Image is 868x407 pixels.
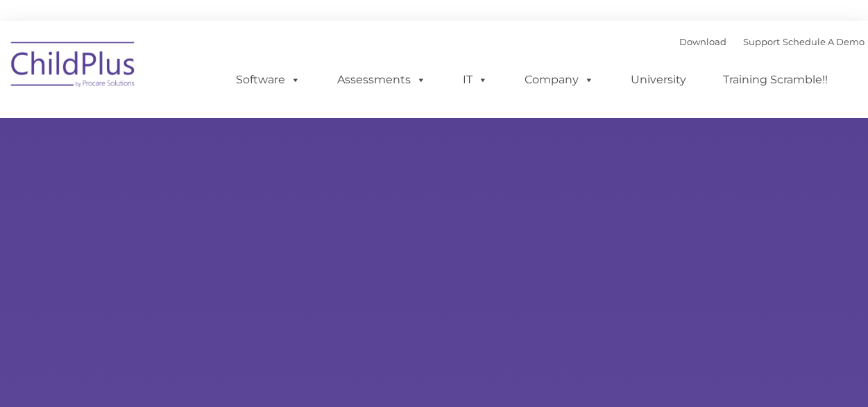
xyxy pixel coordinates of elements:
[743,36,780,47] a: Support
[511,66,608,94] a: Company
[323,66,440,94] a: Assessments
[679,36,726,47] a: Download
[709,66,842,94] a: Training Scramble!!
[449,66,502,94] a: IT
[783,36,865,47] a: Schedule A Demo
[4,32,143,101] img: ChildPlus by Procare Solutions
[222,66,314,94] a: Software
[679,36,865,47] font: |
[617,66,700,94] a: University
